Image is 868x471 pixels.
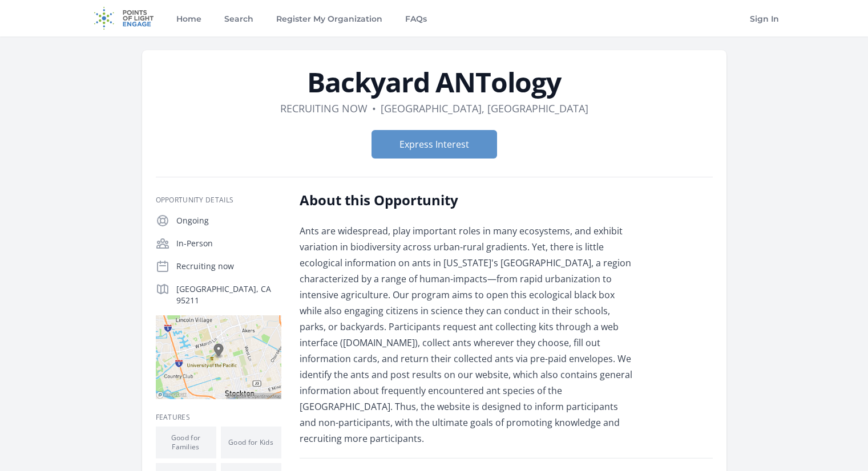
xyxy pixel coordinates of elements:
li: Good for Kids [221,427,281,458]
button: Express Interest [372,130,497,159]
p: Recruiting now [176,261,281,272]
p: In-Person [176,238,281,249]
p: Ants are widespread, play important roles in many ecosystems, and exhibit variation in biodiversi... [300,223,633,446]
dd: [GEOGRAPHIC_DATA], [GEOGRAPHIC_DATA] [381,100,588,116]
p: [GEOGRAPHIC_DATA], CA 95211 [176,283,281,306]
li: Good for Families [156,427,216,458]
p: Ongoing [176,215,281,226]
h3: Features [156,413,281,422]
h1: Backyard ANTology [156,68,713,96]
dd: Recruiting now [280,100,368,116]
h3: Opportunity Details [156,196,281,205]
img: Map [156,315,281,399]
div: • [372,100,376,116]
h2: About this Opportunity [300,191,633,209]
